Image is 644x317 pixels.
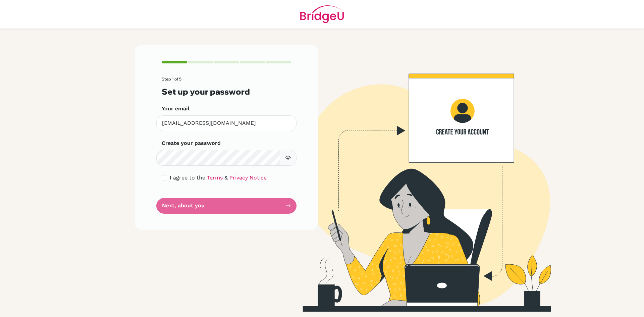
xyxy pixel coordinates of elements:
input: Insert your email* [156,115,297,131]
a: Terms [207,174,223,181]
label: Your email [162,105,190,113]
h3: Set up your password [162,87,291,97]
span: I agree to the [170,174,205,181]
span: Step 1 of 5 [162,76,181,82]
span: & [224,174,228,181]
img: Create your account [226,45,609,312]
label: Create your password [162,139,221,147]
a: Privacy Notice [229,174,267,181]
